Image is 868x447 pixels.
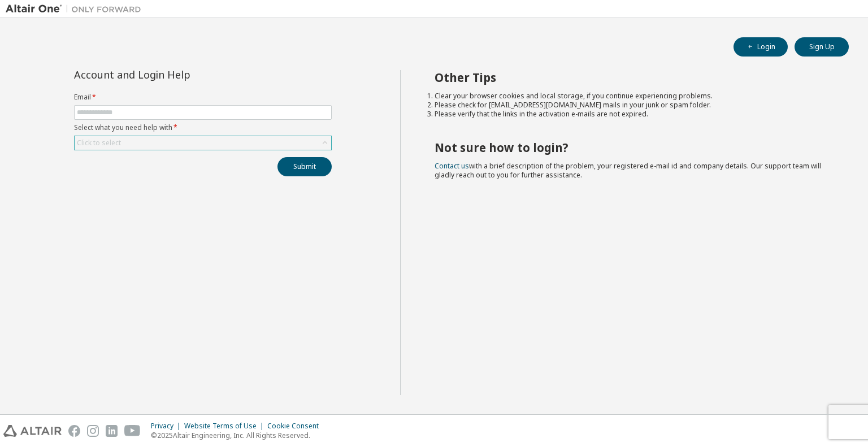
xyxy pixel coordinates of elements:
button: Login [734,37,788,57]
img: Altair One [6,3,147,15]
button: Sign Up [795,37,849,57]
li: Clear your browser cookies and local storage, if you continue experiencing problems. [435,92,829,101]
a: Contact us [435,161,469,171]
button: Submit [277,157,332,176]
div: Account and Login Help [74,70,280,79]
p: © 2025 Altair Engineering, Inc. All Rights Reserved. [151,431,325,440]
label: Email [74,93,332,102]
h2: Other Tips [435,70,829,85]
li: Please check for [EMAIL_ADDRESS][DOMAIN_NAME] mails in your junk or spam folder. [435,101,829,110]
img: facebook.svg [68,425,80,437]
label: Select what you need help with [74,123,332,132]
div: Privacy [151,422,184,431]
span: with a brief description of the problem, your registered e-mail id and company details. Our suppo... [435,161,821,180]
h2: Not sure how to login? [435,140,829,155]
img: youtube.svg [124,425,141,437]
img: linkedin.svg [106,425,118,437]
div: Click to select [77,138,121,147]
img: instagram.svg [87,425,99,437]
div: Website Terms of Use [184,422,267,431]
img: altair_logo.svg [3,425,62,437]
div: Click to select [75,136,331,150]
div: Cookie Consent [267,422,325,431]
li: Please verify that the links in the activation e-mails are not expired. [435,110,829,119]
